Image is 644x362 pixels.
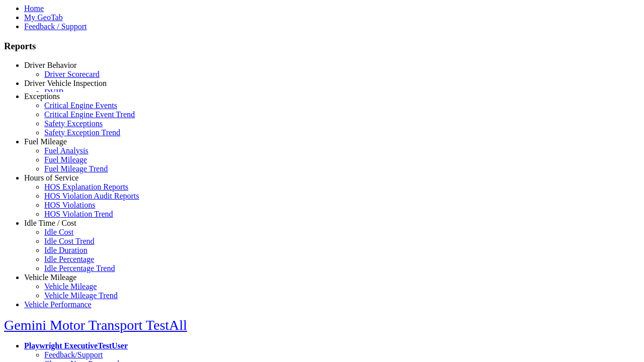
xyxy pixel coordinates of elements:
[24,219,76,227] a: Idle Time / Cost
[44,101,117,110] a: Critical Engine Events
[44,210,113,218] a: HOS Violation Trend
[24,13,63,22] a: My GeoTab
[44,183,128,191] a: HOS Explanation Reports
[24,137,67,146] a: Fuel Mileage
[24,92,60,101] a: Exceptions
[24,341,128,350] a: Playwright ExecutiveTestUser
[44,264,115,273] a: Idle Percentage Trend
[44,201,95,209] a: HOS Violations
[44,70,100,78] a: Driver Scorecard
[44,192,139,200] a: HOS Violation Audit Reports
[44,155,87,164] a: Fuel Mileage
[24,300,92,309] a: Vehicle Performance
[44,146,89,155] a: Fuel Analysis
[44,350,103,359] a: Feedback/Support
[4,317,187,333] a: Gemini Motor Transport TestAll
[44,237,95,245] a: Idle Cost Trend
[24,22,87,31] a: Feedback / Support
[44,228,73,236] a: Idle Cost
[44,128,120,137] a: Safety Exception Trend
[24,273,76,282] a: Vehicle Mileage
[44,246,88,254] a: Idle Duration
[44,88,64,97] a: DVIR
[44,291,118,300] a: Vehicle Mileage Trend
[44,255,94,263] a: Idle Percentage
[44,119,103,128] a: Safety Exceptions
[24,4,44,13] a: Home
[24,79,107,87] a: Driver Vehicle Inspection
[24,173,78,182] a: Hours of Service
[44,282,97,291] a: Vehicle Mileage
[44,110,135,119] a: Critical Engine Event Trend
[44,164,108,173] a: Fuel Mileage Trend
[4,41,640,52] h3: Reports
[24,61,76,69] a: Driver Behavior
